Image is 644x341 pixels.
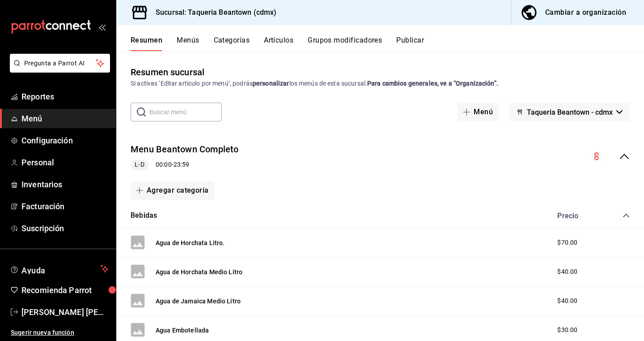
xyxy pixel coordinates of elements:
span: Reportes [21,91,109,103]
span: Suscripción [21,222,109,234]
button: Agua Embotellada [156,326,209,335]
span: Facturación [21,200,109,212]
span: Recomienda Parrot [21,284,109,296]
input: Buscar menú [149,103,222,121]
button: Menu Beantown Completo [131,143,239,156]
span: $40.00 [557,267,577,276]
div: Cambiar a organización [545,6,626,19]
button: Resumen [131,36,162,51]
div: 00:00 - 23:59 [131,160,239,170]
span: $30.00 [557,325,577,335]
button: Agua de Horchata Medio Litro [156,268,242,276]
span: [PERSON_NAME] [PERSON_NAME] [21,306,109,318]
button: Categorías [214,36,250,51]
span: Pregunta a Parrot AI [24,59,96,68]
button: Publicar [396,36,424,51]
strong: personalizar [253,80,289,87]
span: Menú [21,112,109,125]
button: Agua de Jamaica Medio Litro [156,297,241,306]
div: navigation tabs [131,36,644,51]
span: Sugerir nueva función [11,328,109,337]
span: $40.00 [557,296,577,306]
h3: Sucursal: Taqueria Beantown (cdmx) [148,7,276,18]
strong: Para cambios generales, ve a “Organización”. [367,80,498,87]
span: Personal [21,156,109,168]
button: Pregunta a Parrot AI [10,54,110,73]
span: Ayuda [21,263,97,274]
span: Inventarios [21,178,109,190]
span: Configuración [21,134,109,147]
span: $70.00 [557,238,577,247]
div: Precio [548,212,606,220]
button: Artículos [264,36,293,51]
button: Taqueria Beantown - cdmx [509,103,630,121]
div: collapse-menu-row [116,136,644,177]
button: open_drawer_menu [98,23,106,30]
span: Taqueria Beantown - cdmx [527,108,613,117]
button: Agua de Horchata Litro. [156,238,225,247]
button: Menús [177,36,199,51]
div: Resumen sucursal [131,65,204,79]
button: Agregar categoría [131,181,214,200]
button: Menú [458,103,498,121]
a: Pregunta a Parrot AI [6,65,110,74]
div: Si activas ‘Editar artículo por menú’, podrás los menús de esta sucursal. [131,79,630,88]
button: Bebidas [131,211,157,221]
button: collapse-category-row [623,212,630,219]
span: L-D [131,160,148,169]
button: Grupos modificadores [308,36,382,51]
